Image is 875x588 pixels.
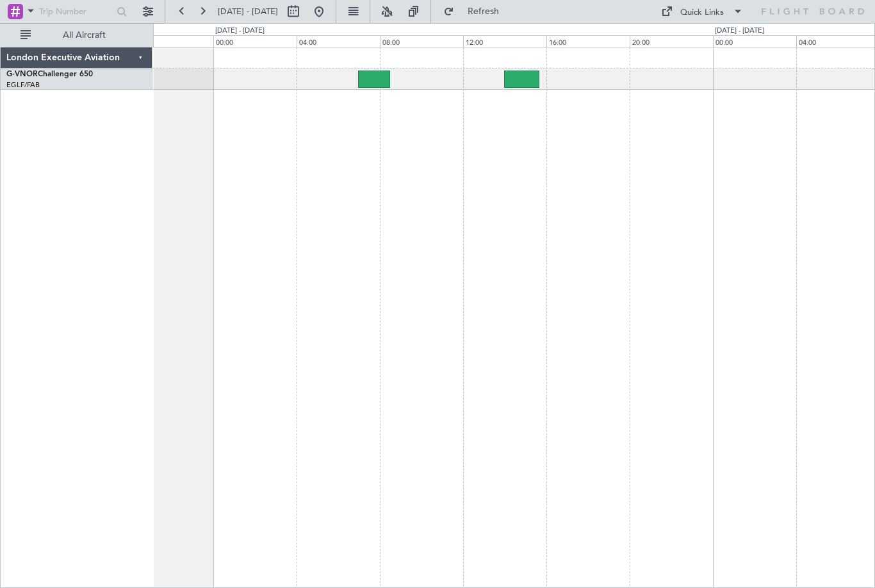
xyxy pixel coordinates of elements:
div: [DATE] - [DATE] [215,26,265,37]
div: 08:00 [380,35,463,47]
span: Refresh [457,7,511,16]
a: EGLF/FAB [6,80,40,90]
span: All Aircraft [33,31,135,40]
input: Trip Number [39,2,113,21]
div: 20:00 [630,35,713,47]
button: Refresh [437,1,514,22]
div: Quick Links [680,6,724,19]
a: G-VNORChallenger 650 [6,71,93,78]
button: Quick Links [655,1,749,22]
div: [DATE] - [DATE] [715,26,764,37]
div: 00:00 [213,35,297,47]
div: 20:00 [130,35,213,47]
div: 12:00 [463,35,546,47]
span: G-VNOR [6,71,38,78]
button: All Aircraft [14,25,139,46]
div: 04:00 [297,35,380,47]
div: 00:00 [713,35,796,47]
div: 16:00 [546,35,630,47]
span: [DATE] - [DATE] [218,6,278,17]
